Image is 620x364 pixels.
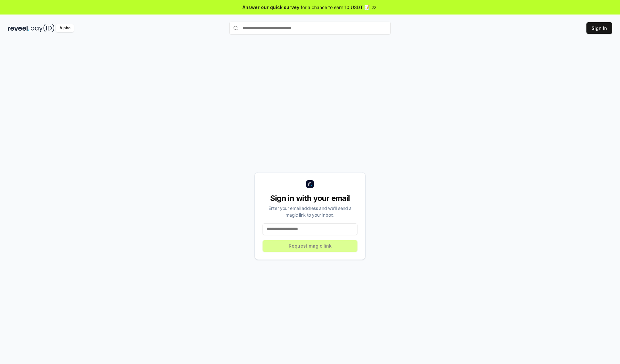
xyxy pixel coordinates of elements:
span: Answer our quick survey [243,4,299,11]
div: Sign in with your email [263,193,357,203]
button: Sign In [586,22,612,34]
span: for a chance to earn 10 USDT 📝 [301,4,370,11]
div: Enter your email address and we’ll send a magic link to your inbox. [263,205,357,218]
div: Alpha [56,24,74,32]
img: logo_small [306,180,314,188]
img: pay_id [31,24,55,32]
img: reveel_dark [8,24,29,32]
